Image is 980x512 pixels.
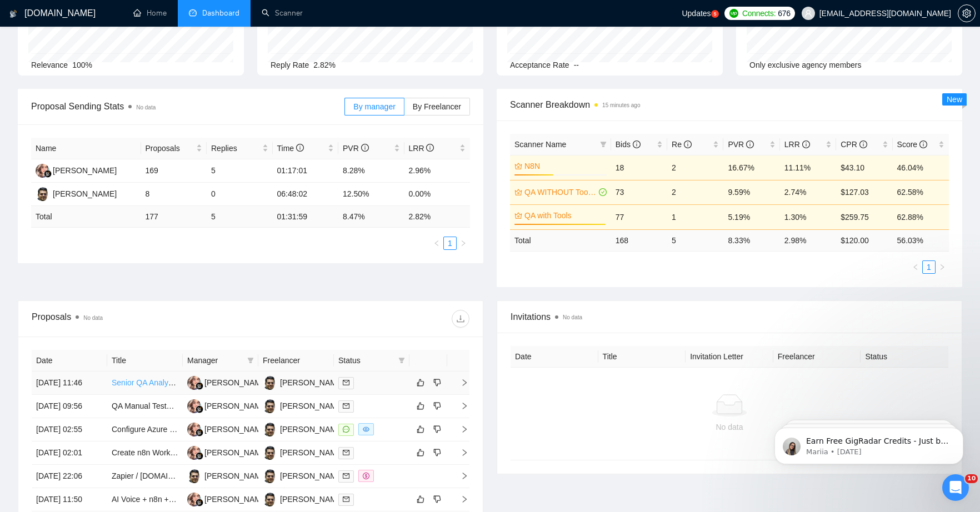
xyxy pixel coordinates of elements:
[353,102,395,111] span: By manager
[107,372,183,395] td: Senior QA Analyst – Functional & Automation
[942,474,969,501] iframe: Intercom live chat
[510,98,949,112] span: Scanner Breakdown
[784,140,810,149] span: LRR
[263,378,344,386] a: PB[PERSON_NAME]
[672,140,692,149] span: Re
[196,499,203,506] img: gigradar-bm.png
[713,12,716,17] text: 5
[183,350,258,372] th: Manager
[433,448,441,457] span: dislike
[780,180,836,204] td: 2.74%
[598,136,609,153] span: filter
[611,155,667,180] td: 18
[602,102,640,108] time: 15 minutes ago
[802,140,810,148] span: info-circle
[187,469,201,483] img: PB
[452,472,468,480] span: right
[723,155,779,180] td: 16.67%
[417,401,424,410] span: like
[32,418,107,441] td: [DATE] 02:55
[361,144,369,152] span: info-circle
[404,159,471,183] td: 2.96%
[187,493,201,506] img: AS
[32,441,107,465] td: [DATE] 02:01
[404,206,471,228] td: 2.82 %
[519,421,939,433] div: No data
[141,206,207,228] td: 177
[923,261,935,273] a: 1
[187,399,201,413] img: AS
[36,187,49,201] img: PB
[922,260,936,274] li: 1
[430,237,443,250] button: left
[667,229,723,251] td: 5
[187,378,268,386] a: AS[PERSON_NAME]
[263,471,344,480] a: PB[PERSON_NAME]
[263,469,277,483] img: PB
[778,7,790,19] span: 676
[452,379,468,386] span: right
[510,229,611,251] td: Total
[667,180,723,204] td: 2
[204,377,268,389] div: [PERSON_NAME]
[338,354,394,367] span: Status
[452,402,468,410] span: right
[611,204,667,229] td: 77
[187,423,201,436] img: AS
[44,170,52,178] img: gigradar-bm.png
[31,99,344,113] span: Proposal Sending Stats
[83,315,103,321] span: No data
[207,138,273,159] th: Replies
[112,425,265,434] a: Configure Azure Portal apps to connect N8N
[773,346,861,368] th: Freelancer
[338,206,404,228] td: 8.47 %
[263,424,344,433] a: PB[PERSON_NAME]
[514,140,566,149] span: Scanner Name
[112,471,288,480] a: Zapier / [DOMAIN_NAME] / n8n Automation Expert
[36,164,49,178] img: AS
[207,183,273,206] td: 0
[32,310,251,328] div: Proposals
[187,494,268,503] a: AS[PERSON_NAME]
[136,104,156,111] span: No data
[431,493,444,506] button: dislike
[207,159,273,183] td: 5
[611,229,667,251] td: 168
[780,229,836,251] td: 2.98 %
[36,189,117,198] a: PB[PERSON_NAME]
[409,144,434,153] span: LRR
[280,446,344,459] div: [PERSON_NAME]
[514,188,522,196] span: crown
[414,493,427,506] button: like
[897,140,927,149] span: Score
[780,155,836,180] td: 11.11%
[417,425,424,434] span: like
[32,395,107,418] td: [DATE] 09:56
[32,488,107,511] td: [DATE] 11:50
[343,144,369,153] span: PVR
[611,180,667,204] td: 73
[859,140,867,148] span: info-circle
[433,378,441,387] span: dislike
[32,465,107,488] td: [DATE] 22:06
[598,346,686,368] th: Title
[452,310,469,328] button: download
[296,144,304,152] span: info-circle
[107,465,183,488] td: Zapier / Make.com / n8n Automation Expert
[107,441,183,465] td: Create n8n Workflow: Generate 1:1 Promo Videos with TTS, Subtitles, and Telegram Bot Input
[187,448,268,456] a: AS[PERSON_NAME]
[141,183,207,206] td: 8
[912,264,919,270] span: left
[426,144,434,152] span: info-circle
[414,376,427,389] button: like
[524,209,604,222] a: QA with Tools
[909,260,922,274] li: Previous Page
[32,350,107,372] th: Date
[107,350,183,372] th: Title
[271,61,309,69] span: Reply Rate
[273,206,339,228] td: 01:31:59
[836,180,892,204] td: $127.03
